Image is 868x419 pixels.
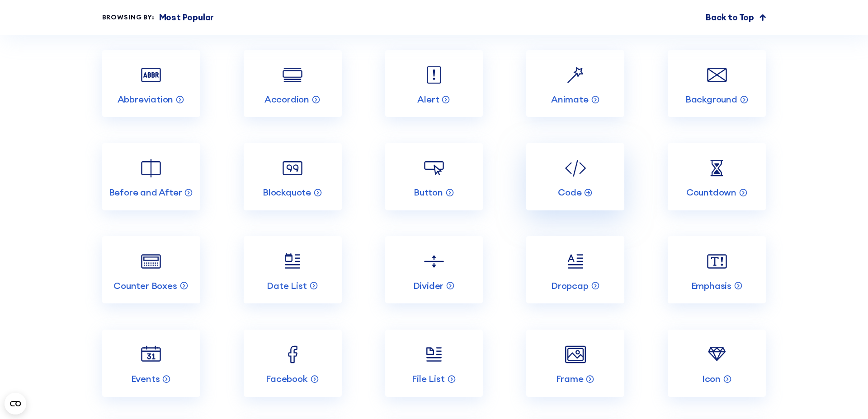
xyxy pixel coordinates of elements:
[279,155,306,182] img: Blockquote
[556,373,583,385] p: Frame
[702,373,721,385] p: Icon
[417,93,439,105] p: Alert
[267,280,307,292] p: Date List
[526,143,624,210] a: Code
[562,155,589,182] img: Code
[421,62,447,88] img: Alert
[279,62,306,88] img: Accordion
[704,341,730,368] img: Icon
[412,373,444,385] p: File List
[691,280,731,292] p: Emphasis
[279,248,306,275] img: Date List
[266,373,307,385] p: Facebook
[668,236,766,303] a: Emphasis
[668,50,766,117] a: Background
[244,330,342,397] a: Facebook
[159,11,214,24] p: Most Popular
[102,50,200,117] a: Abbreviation
[685,93,737,105] p: Background
[138,155,164,182] img: Before and After
[5,393,26,414] button: Open CMP widget
[421,155,447,182] img: Button
[385,143,483,210] a: Button
[562,62,589,88] img: Animate
[138,341,164,368] img: Events
[526,50,624,117] a: Animate
[551,280,589,292] p: Dropcap
[414,186,443,198] p: Button
[138,62,164,88] img: Abbreviation
[686,186,736,198] p: Countdown
[102,330,200,397] a: Events
[562,248,589,275] img: Dropcap
[264,93,309,105] p: Accordion
[421,248,447,275] img: Divider
[102,236,200,303] a: Counter Boxes
[526,330,624,397] a: Frame
[526,236,624,303] a: Dropcap
[113,280,177,292] p: Counter Boxes
[118,93,174,105] p: Abbreviation
[385,330,483,397] a: File List
[244,236,342,303] a: Date List
[704,248,730,275] img: Emphasis
[706,11,766,24] a: Back to Top
[131,373,160,385] p: Events
[558,186,581,198] p: Code
[244,50,342,117] a: Accordion
[704,62,730,88] img: Background
[279,341,306,368] img: Facebook
[244,143,342,210] a: Blockquote
[385,50,483,117] a: Alert
[704,155,730,182] img: Countdown
[109,186,182,198] p: Before and After
[138,248,164,275] img: Counter Boxes
[263,186,311,198] p: Blockquote
[668,330,766,397] a: Icon
[102,143,200,210] a: Before and After
[823,376,868,419] iframe: Chat Widget
[562,341,589,368] img: Frame
[102,13,155,23] div: Browsing by:
[385,236,483,303] a: Divider
[668,143,766,210] a: Countdown
[551,93,589,105] p: Animate
[421,341,447,368] img: File List
[413,280,444,292] p: Divider
[706,11,754,24] p: Back to Top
